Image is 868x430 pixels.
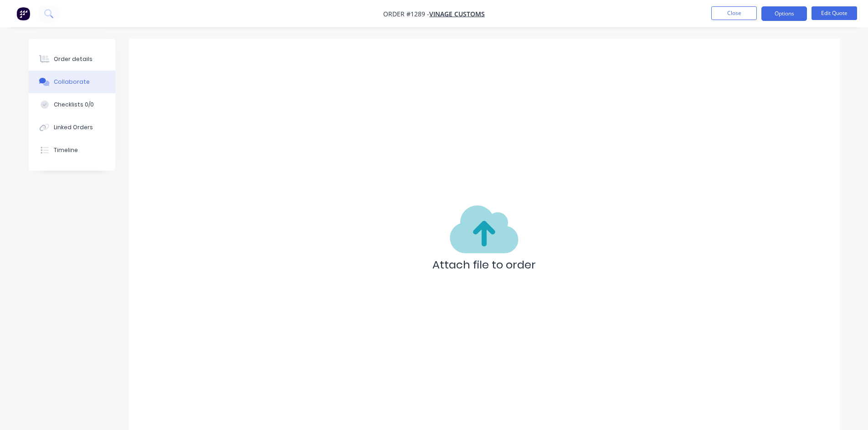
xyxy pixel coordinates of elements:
[812,6,857,20] button: Edit Quote
[16,7,30,20] img: Factory
[29,93,115,116] button: Checklists 0/0
[54,101,94,109] div: Checklists 0/0
[429,10,485,18] a: Vinage Customs
[54,123,93,132] div: Linked Orders
[711,6,757,20] button: Close
[29,139,115,162] button: Timeline
[54,78,90,86] div: Collaborate
[54,146,78,154] div: Timeline
[761,6,807,21] button: Options
[383,10,429,18] span: Order #1289 -
[29,48,115,71] button: Order details
[54,55,92,63] div: Order details
[432,257,536,273] p: Attach file to order
[29,71,115,93] button: Collaborate
[29,116,115,139] button: Linked Orders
